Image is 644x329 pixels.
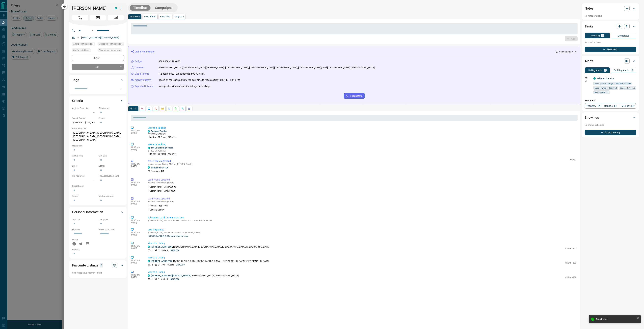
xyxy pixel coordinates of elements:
p: C12448809 [565,276,576,279]
h2: Showings [585,115,599,120]
p: New Alert: [585,99,636,102]
h1: [PERSON_NAME] [72,6,110,11]
p: 0 [101,263,102,267]
p: $388,000 [171,249,179,252]
p: Timeframe: [99,107,124,110]
span: Contacted - Never [73,49,89,52]
span: Message [108,15,124,20]
p: Address: [72,248,124,251]
div: Alerts [585,57,636,65]
p: 11:06 pm [131,181,143,184]
div: condos.ca [148,246,150,248]
p: Lawyer: [72,195,97,198]
p: Search Range: [72,117,97,120]
p: [DATE] [131,203,143,205]
p: High-Rise | 55 floors | 748 units [148,152,176,155]
p: 11:10 pm [131,130,143,132]
div: condos.ca [115,7,117,9]
p: C12461350 [565,247,576,250]
p: Budget [135,60,142,63]
span: 388000 [168,190,175,192]
div: condos.ca [148,130,150,133]
p: Home Type: [72,154,97,157]
button: New Showing [585,130,636,135]
svg: Notes [141,107,144,110]
p: updated the following fields: [148,200,576,203]
span: 799000 [169,186,176,188]
button: Open [118,87,123,91]
p: Activity Summary [135,50,154,53]
p: Min Size: [99,154,124,157]
h2: Tags [72,77,79,83]
p: updated the following fields: [148,182,576,184]
p: 693 sqft [161,278,169,281]
p: Country Code : [148,208,165,211]
p: Repeated Interest [135,84,153,88]
span: Call [72,15,88,20]
p: $388,000 - $799,000 [158,60,180,63]
p: 0 [632,69,633,71]
p: 0 [602,34,603,37]
button: Campaigns [152,5,176,11]
p: Saved Search Created [148,159,576,163]
p: Lead Profile Updated [148,178,576,182]
span: +1 [163,209,165,211]
p: Completed [618,35,630,37]
span: sale price range: 349200,713900 [595,82,631,85]
p: 1 [158,249,159,252]
p: High-Rise | 32 floors | 219 units [148,136,176,139]
p: [DATE] [131,184,143,186]
a: [STREET_ADDRESS] [151,245,172,248]
p: Viewed a Listing [148,256,576,259]
p: [PERSON_NAME] has Subscribed to receive All Communication Emails [148,219,576,222]
p: 11:08 pm [131,146,143,148]
p: 2 [152,263,153,266]
div: Personal Information [72,208,124,216]
h2: Tasks [585,24,593,29]
button: New Task [585,47,636,52]
span: Claimed < a minute ago [99,49,120,52]
p: No listings have been favourited [72,271,124,274]
p: User Registered [148,228,576,231]
p: Possession Date: [99,228,124,231]
p: Pre-Approved: [72,174,97,177]
p: No repeated views of specific listings or buildings [158,84,210,88]
p: C12461850 [565,261,576,264]
p: Viewed a Listing [148,270,576,274]
button: Regenerate [344,93,365,99]
p: 11:06 pm [131,163,143,165]
div: condos.ca [148,166,150,169]
p: Building Alerts [614,69,630,71]
svg: Requests [175,107,177,110]
p: [DATE] [131,148,143,151]
p: 11:05 pm [131,245,143,247]
p: [PERSON_NAME] created an account on [DOMAIN_NAME] [148,231,576,234]
p: No notes available [585,14,636,17]
div: Tue Oct 14 2025 [98,48,124,53]
p: [DATE] [131,132,143,134]
p: Job Title: [72,218,97,221]
a: Bauhaus Condos [151,130,167,132]
span: Email [90,15,106,20]
p: , [DEMOGRAPHIC_DATA][GEOGRAPHIC_DATA], [GEOGRAPHIC_DATA], [GEOGRAPHIC_DATA] [151,245,269,249]
p: All [130,107,132,110]
p: [STREET_ADDRESS] [148,149,176,152]
a: /[GEOGRAPHIC_DATA]/condos-for-sale [148,235,576,237]
p: Send Text [160,15,171,18]
p: [DATE] [131,222,143,224]
span: Active 10 minutes ago [73,42,94,46]
p: [STREET_ADDRESS] [148,133,176,136]
p: $799,000 [176,263,185,266]
div: condos.ca [148,260,150,262]
p: [DATE] [131,165,143,167]
p: 580 sqft [161,249,169,252]
svg: Agent Actions [188,107,191,110]
p: $388,000 - $799,000 [72,120,97,125]
p: 11:05 pm [131,274,143,276]
h2: Criteria [72,98,83,103]
span: Signed up 10 minutes ago [99,42,123,46]
svg: Push Notification Only [585,80,587,82]
p: 11:05 pm [131,231,143,234]
p: [DATE] [131,262,143,264]
span: size range: 450,768 [595,86,617,89]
